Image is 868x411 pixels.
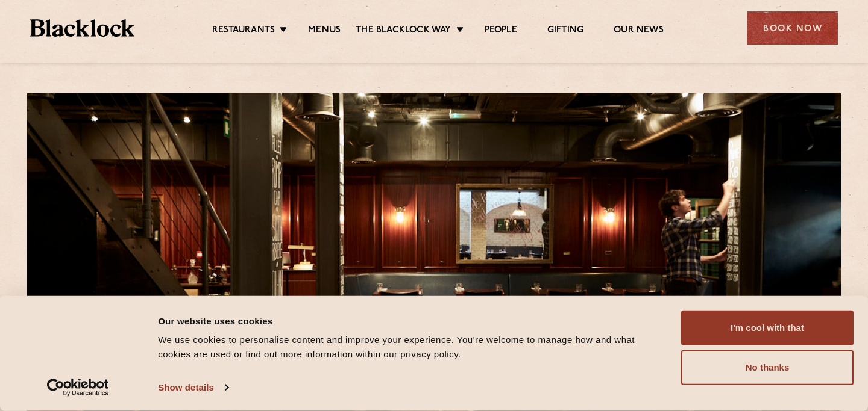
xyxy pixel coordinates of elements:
a: Menus [308,25,341,38]
a: Our News [614,25,664,38]
button: No thanks [681,350,854,385]
div: Book Now [747,11,838,45]
a: Show details [158,379,228,397]
div: Our website uses cookies [158,314,667,328]
img: BL_Textured_Logo-footer-cropped.svg [30,19,134,37]
a: People [485,25,517,38]
div: We use cookies to personalise content and improve your experience. You're welcome to manage how a... [158,333,667,362]
a: Gifting [547,25,583,38]
a: Restaurants [212,25,275,38]
a: Usercentrics Cookiebot - opens in a new window [25,379,131,397]
button: I'm cool with that [681,311,854,345]
a: The Blacklock Way [356,25,451,38]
